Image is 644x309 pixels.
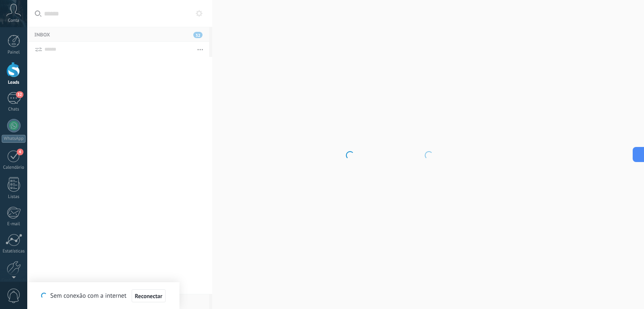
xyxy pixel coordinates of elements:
div: WhatsApp [2,135,26,143]
div: E-mail [2,221,26,227]
div: Sem conexão com a internet [41,289,166,303]
span: Reconectar [135,293,163,299]
div: Estatísticas [2,249,26,254]
div: Chats [2,107,26,112]
div: Listas [2,194,26,200]
span: 32 [16,91,23,98]
span: 4 [17,149,23,155]
button: Reconectar [132,289,166,303]
div: Calendário [2,165,26,170]
div: Painel [2,50,26,55]
div: Leads [2,80,26,85]
span: Conta [8,18,19,23]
